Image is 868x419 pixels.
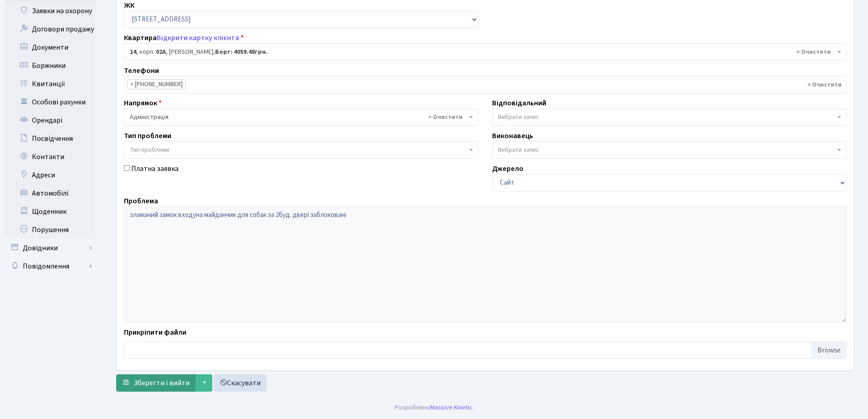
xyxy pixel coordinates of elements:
a: Відкрити картку клієнта [157,33,239,43]
label: Виконавець [492,130,533,141]
a: Договори продажу [5,20,96,38]
div: Розроблено . [395,403,474,413]
a: Документи [5,38,96,57]
textarea: зламаний замок входуна майданчик для собак за 2буд. двері заблоковані [124,207,847,322]
li: +380979213508 [127,79,186,89]
span: Вибрати запис [498,113,539,122]
button: Зберегти і вийти [116,374,195,392]
span: Тип проблеми [130,145,169,155]
span: <b>14</b>, корп.: <b>02А</b>, Конончук Олеся Володимирівна, <b>Борг: 4059.48грн.</b> [124,43,847,61]
a: Автомобілі [5,184,96,202]
b: Борг: 4059.48грн. [215,47,267,57]
b: 02А [156,47,166,57]
label: Платна заявка [131,163,179,174]
span: Вибрати запис [498,145,539,155]
label: Джерело [492,163,524,174]
label: Прикріпити файли [124,327,186,338]
span: Видалити всі елементи [807,80,842,89]
a: Особові рахунки [5,93,96,111]
label: Тип проблеми [124,130,171,141]
label: Проблема [124,196,158,207]
a: Щоденник [5,202,96,221]
a: Посвідчення [5,129,96,148]
label: Квартира [124,32,244,43]
a: Заявки на охорону [5,2,96,20]
span: Адміністрація [130,113,467,122]
a: Довідники [5,239,96,257]
label: Напрямок [124,98,162,109]
a: Орендарі [5,111,96,129]
span: <b>14</b>, корп.: <b>02А</b>, Конончук Олеся Володимирівна, <b>Борг: 4059.48грн.</b> [130,47,835,57]
a: Повідомлення [5,257,96,275]
b: 14 [130,47,136,57]
label: Відповідальний [492,98,546,109]
label: Телефони [124,65,159,76]
a: Скасувати [214,374,267,392]
a: Квитанції [5,75,96,93]
a: Порушення [5,221,96,239]
span: Видалити всі елементи [428,113,462,122]
span: Зберегти і вийти [134,378,190,388]
span: Видалити всі елементи [796,47,831,57]
a: Боржники [5,57,96,75]
span: Адміністрація [124,109,478,126]
a: Адреси [5,166,96,184]
span: × [130,80,134,89]
a: Контакти [5,148,96,166]
a: Massive Kinetic [430,403,473,412]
